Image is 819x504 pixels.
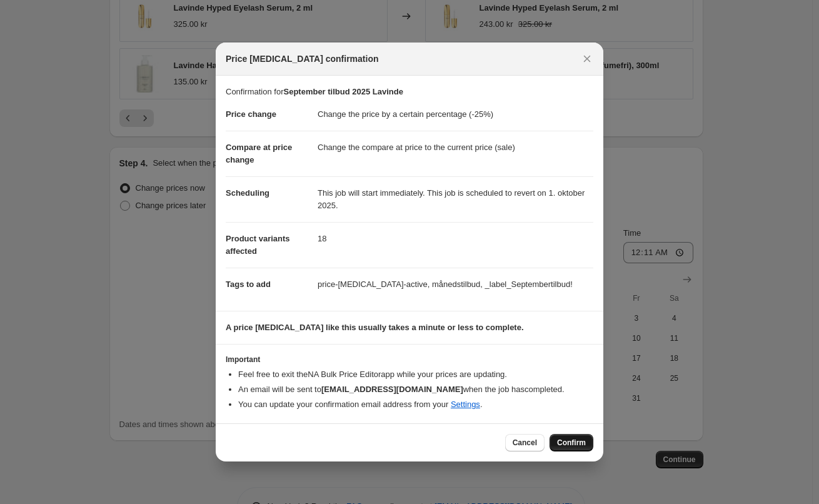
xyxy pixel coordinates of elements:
[226,280,271,289] span: Tags to add
[226,143,292,164] span: Compare at price change
[318,176,593,222] dd: This job will start immediately. This job is scheduled to revert on 1. oktober 2025.
[226,355,593,365] h3: Important
[318,131,593,164] dd: Change the compare at price to the current price (sale)
[321,385,463,394] b: [EMAIL_ADDRESS][DOMAIN_NAME]
[226,53,379,65] span: Price [MEDICAL_DATA] confirmation
[578,50,596,68] button: Close
[505,434,545,451] button: Cancel
[226,86,593,98] p: Confirmation for
[226,109,276,119] span: Price change
[557,438,586,448] span: Confirm
[513,438,537,448] span: Cancel
[318,98,593,131] dd: Change the price by a certain percentage (-25%)
[226,323,524,332] b: A price [MEDICAL_DATA] like this usually takes a minute or less to complete.
[226,234,290,256] span: Product variants affected
[238,383,593,396] li: An email will be sent to when the job has completed .
[451,400,480,409] a: Settings
[226,188,269,198] span: Scheduling
[238,398,593,411] li: You can update your confirmation email address from your .
[318,222,593,255] dd: 18
[238,368,593,381] li: Feel free to exit the NA Bulk Price Editor app while your prices are updating.
[318,268,593,301] dd: price-[MEDICAL_DATA]-active, månedstilbud, _label_Septembertilbud!
[283,87,403,96] b: September tilbud 2025 Lavinde
[550,434,593,451] button: Confirm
